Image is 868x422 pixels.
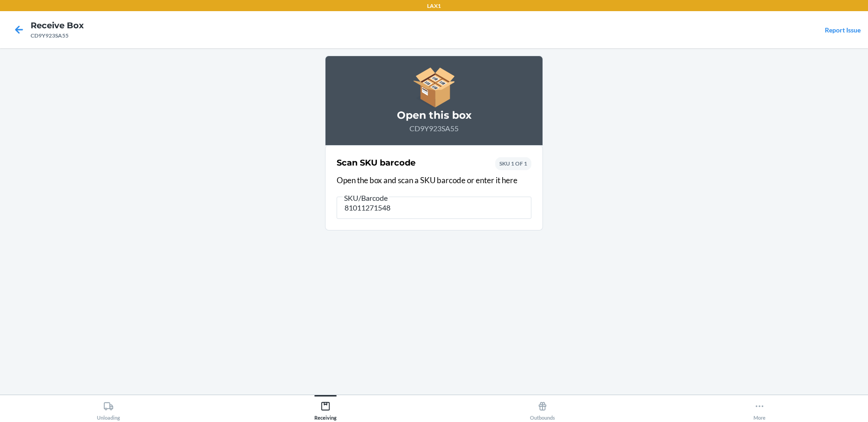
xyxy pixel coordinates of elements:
button: Receiving [217,395,434,421]
div: Receiving [314,397,337,421]
div: Outbounds [530,397,555,421]
h3: Open this box [337,108,531,123]
button: Outbounds [434,395,651,421]
p: Open the box and scan a SKU barcode or enter it here [337,174,531,186]
h2: Scan SKU barcode [337,157,415,169]
button: More [651,395,868,421]
div: CD9Y923SA55 [31,32,84,40]
a: Report Issue [825,26,861,34]
p: CD9Y923SA55 [337,123,531,134]
h4: Receive Box [31,19,84,32]
div: More [753,397,766,421]
span: SKU/Barcode [343,193,389,203]
p: LAX1 [427,2,441,10]
p: SKU 1 OF 1 [499,160,527,168]
div: Unloading [97,397,120,421]
input: SKU/Barcode [337,197,531,219]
